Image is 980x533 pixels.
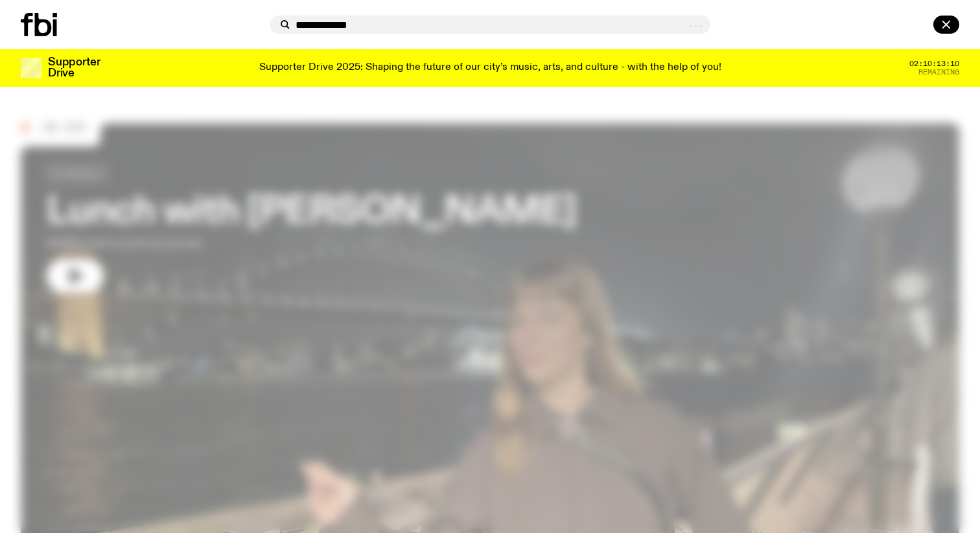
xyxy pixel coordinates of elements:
h3: Supporter Drive [48,57,100,79]
span: . [698,19,703,29]
span: . [694,19,698,29]
span: 02:10:13:10 [909,60,959,67]
span: Remaining [918,69,959,76]
span: . [689,19,694,29]
p: Supporter Drive 2025: Shaping the future of our city’s music, arts, and culture - with the help o... [259,62,721,74]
